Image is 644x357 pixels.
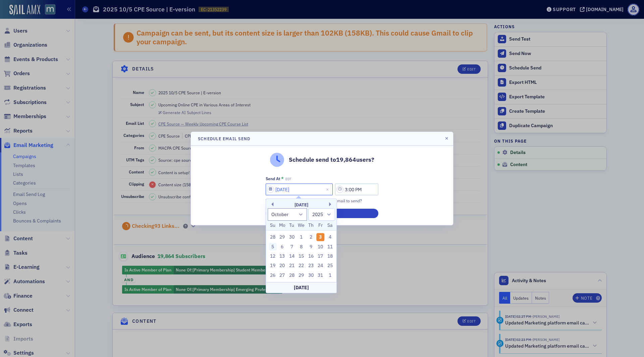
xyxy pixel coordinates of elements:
[316,262,324,270] div: Choose Friday, October 24th, 2025
[316,221,324,229] div: Fr
[288,243,296,251] div: Choose Tuesday, October 7th, 2025
[269,221,277,229] div: Su
[288,233,296,241] div: Choose Tuesday, September 30th, 2025
[307,252,315,260] div: Choose Thursday, October 16th, 2025
[288,262,296,270] div: Choose Tuesday, October 21st, 2025
[281,176,284,181] abbr: This field is required
[268,233,335,280] div: month 2025-10
[198,136,250,142] h4: Schedule Email Send
[278,221,286,229] div: Mo
[269,262,277,270] div: Choose Sunday, October 19th, 2025
[326,252,334,260] div: Choose Saturday, October 18th, 2025
[278,252,286,260] div: Choose Monday, October 13th, 2025
[269,202,273,206] button: Previous Month
[297,271,305,279] div: Choose Wednesday, October 29th, 2025
[307,262,315,270] div: Choose Thursday, October 23rd, 2025
[307,271,315,279] div: Choose Thursday, October 30th, 2025
[307,233,315,241] div: Choose Thursday, October 2nd, 2025
[335,184,378,195] input: 00:00 AM
[316,271,324,279] div: Choose Friday, October 31st, 2025
[269,252,277,260] div: Choose Sunday, October 12th, 2025
[316,233,324,241] div: Choose Friday, October 3rd, 2025
[326,271,334,279] div: Choose Saturday, November 1st, 2025
[297,252,305,260] div: Choose Wednesday, October 15th, 2025
[329,202,333,206] button: Next Month
[269,233,277,241] div: Choose Sunday, September 28th, 2025
[326,262,334,270] div: Choose Saturday, October 25th, 2025
[326,233,334,241] div: Choose Saturday, October 4th, 2025
[307,221,315,229] div: Th
[288,252,296,260] div: Choose Tuesday, October 14th, 2025
[269,271,277,279] div: Choose Sunday, October 26th, 2025
[326,243,334,251] div: Choose Saturday, October 11th, 2025
[289,155,374,164] p: Schedule send to 19,864 users?
[266,176,280,181] div: Send At
[297,262,305,270] div: Choose Wednesday, October 22nd, 2025
[269,243,277,251] div: Choose Sunday, October 5th, 2025
[288,271,296,279] div: Choose Tuesday, October 28th, 2025
[288,221,296,229] div: Tu
[316,252,324,260] div: Choose Friday, October 17th, 2025
[278,243,286,251] div: Choose Monday, October 6th, 2025
[278,233,286,241] div: Choose Monday, September 29th, 2025
[285,177,291,181] span: EDT
[297,221,305,229] div: We
[266,184,333,195] input: MM/DD/YYYY
[297,233,305,241] div: Choose Wednesday, October 1st, 2025
[297,243,305,251] div: Choose Wednesday, October 8th, 2025
[266,202,336,208] div: [DATE]
[307,243,315,251] div: Choose Thursday, October 9th, 2025
[266,282,336,293] div: [DATE]
[316,243,324,251] div: Choose Friday, October 10th, 2025
[266,198,378,204] div: When would you like to schedule this email to send?
[278,271,286,279] div: Choose Monday, October 27th, 2025
[278,262,286,270] div: Choose Monday, October 20th, 2025
[326,221,334,229] div: Sa
[324,184,333,195] button: Close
